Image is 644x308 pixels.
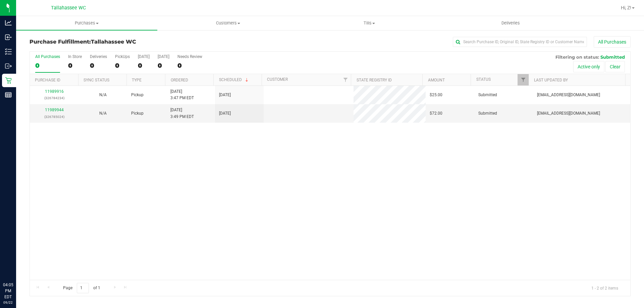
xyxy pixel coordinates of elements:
[5,77,12,84] inline-svg: Retail
[534,78,568,82] a: Last Updated By
[177,62,202,69] div: 0
[594,36,631,48] button: All Purchases
[51,5,86,11] span: Tallahassee WC
[57,283,106,293] span: Page of 1
[16,16,157,30] a: Purchases
[357,78,392,82] a: State Registry ID
[138,62,150,69] div: 0
[537,92,600,98] span: [EMAIL_ADDRESS][DOMAIN_NAME]
[16,20,157,26] span: Purchases
[34,95,74,101] p: (326784234)
[138,54,150,59] div: [DATE]
[20,253,28,261] iframe: Resource center unread badge
[492,20,529,26] span: Deliveries
[219,92,231,98] span: [DATE]
[99,110,107,117] button: N/A
[478,92,497,98] span: Submitted
[158,54,169,59] div: [DATE]
[68,54,82,59] div: In Store
[90,62,107,69] div: 0
[219,77,250,82] a: Scheduled
[621,5,631,10] span: Hi, Z!
[132,78,142,82] a: Type
[428,78,445,82] a: Amount
[35,54,60,59] div: All Purchases
[45,89,64,94] a: 11989916
[430,92,442,98] span: $25.00
[158,20,298,26] span: Customers
[3,282,13,300] p: 04:05 PM EDT
[34,114,74,120] p: (326785024)
[573,61,604,72] button: Active only
[555,54,599,60] span: Filtering on status:
[99,111,107,116] span: Not Applicable
[3,300,13,305] p: 09/22
[219,110,231,117] span: [DATE]
[5,19,12,26] inline-svg: Analytics
[299,16,440,30] a: Tills
[99,93,107,97] span: Not Applicable
[430,110,442,117] span: $72.00
[340,74,351,85] a: Filter
[170,88,194,101] span: [DATE] 3:47 PM EDT
[84,78,109,82] a: Sync Status
[90,54,107,59] div: Deliveries
[177,54,202,59] div: Needs Review
[30,39,230,45] h3: Purchase Fulfillment:
[157,16,299,30] a: Customers
[115,62,130,69] div: 0
[600,54,625,60] span: Submitted
[35,62,60,69] div: 0
[115,54,130,59] div: PickUps
[99,92,107,98] button: N/A
[68,62,82,69] div: 0
[478,110,497,117] span: Submitted
[77,283,89,293] input: 1
[586,283,624,293] span: 1 - 2 of 2 items
[453,37,587,47] input: Search Purchase ID, Original ID, State Registry ID or Customer Name...
[5,48,12,55] inline-svg: Inventory
[7,254,27,274] iframe: Resource center
[170,107,194,120] span: [DATE] 3:49 PM EDT
[5,91,12,98] inline-svg: Reports
[605,61,625,72] button: Clear
[5,63,12,69] inline-svg: Outbound
[35,78,60,82] a: Purchase ID
[131,110,144,117] span: Pickup
[91,39,136,45] span: Tallahassee WC
[476,77,491,82] a: Status
[171,78,188,82] a: Ordered
[45,108,64,112] a: 11989944
[518,74,529,85] a: Filter
[267,77,288,82] a: Customer
[440,16,581,30] a: Deliveries
[5,34,12,41] inline-svg: Inbound
[537,110,600,117] span: [EMAIL_ADDRESS][DOMAIN_NAME]
[131,92,144,98] span: Pickup
[299,20,439,26] span: Tills
[158,62,169,69] div: 0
